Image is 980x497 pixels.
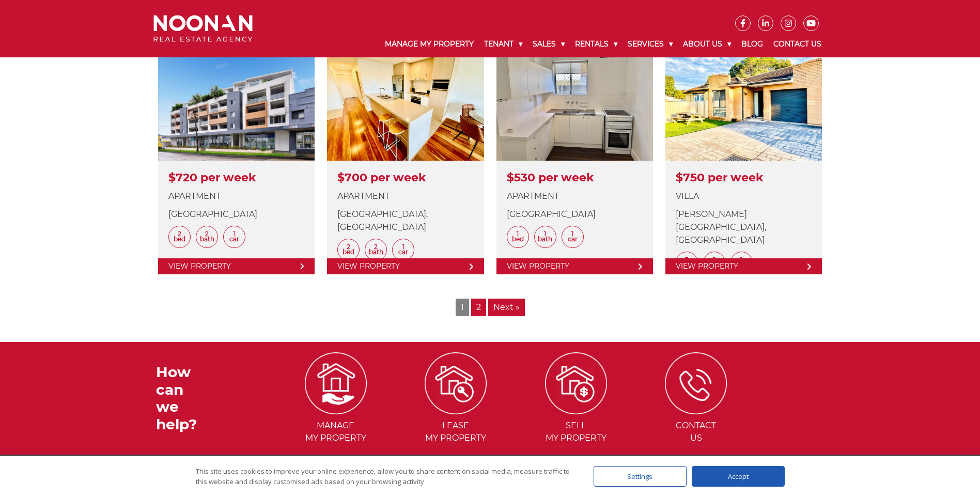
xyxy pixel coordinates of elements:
[623,31,678,57] a: Services
[517,378,635,443] a: Sellmy Property
[570,31,623,57] a: Rentals
[276,420,395,444] span: Manage my Property
[594,466,687,487] div: Settings
[305,352,367,414] img: ICONS
[153,15,253,42] img: Noonan Real Estate Agency
[471,299,486,316] a: 2
[276,378,395,443] a: Managemy Property
[196,466,573,487] div: This site uses cookies to improve your online experience, allow you to share content on social me...
[397,378,515,443] a: Leasemy Property
[380,31,479,57] a: Manage My Property
[692,466,785,487] div: Accept
[156,364,208,433] h3: How can we help?
[527,31,570,57] a: Sales
[425,352,487,414] img: ICONS
[456,299,469,316] span: 1
[665,352,727,414] img: ICONS
[397,420,515,444] span: Lease my Property
[479,31,527,57] a: Tenant
[637,378,755,443] a: ContactUs
[545,352,607,414] img: ICONS
[517,420,635,444] span: Sell my Property
[637,420,755,444] span: Contact Us
[488,299,525,316] a: Next »
[768,31,827,57] a: Contact Us
[736,31,768,57] a: Blog
[678,31,736,57] a: About Us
